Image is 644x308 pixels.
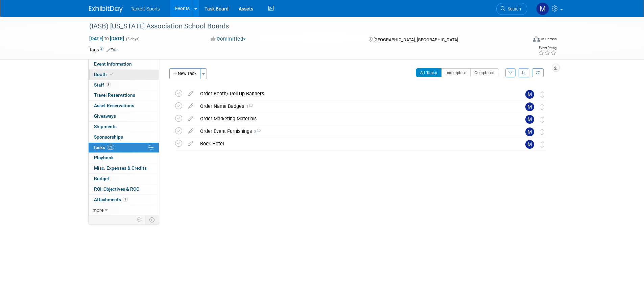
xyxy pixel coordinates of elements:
[89,122,159,132] a: Shipments
[89,195,159,205] a: Attachments1
[541,37,557,42] div: In-Person
[125,37,140,41] span: (3 days)
[94,165,147,171] span: Misc. Expenses & Credits
[374,37,458,42] span: [GEOGRAPHIC_DATA], [GEOGRAPHIC_DATA]
[541,116,544,123] i: Move task
[131,6,160,11] span: Tarkett Sports
[94,176,109,181] span: Budget
[89,163,159,173] a: Misc. Expenses & Credits
[89,90,159,100] a: Travel Reservations
[94,92,135,98] span: Travel Reservations
[470,68,499,77] button: Completed
[496,3,527,15] a: Search
[106,48,118,52] a: Edit
[185,116,197,122] a: edit
[89,6,123,13] img: ExhibitDay
[487,35,557,45] div: Event Format
[197,113,512,124] div: Order Marketing Materials
[505,6,521,11] span: Search
[197,88,512,99] div: Order Booth/ Roll Up Banners
[538,46,556,50] div: Event Rating
[89,184,159,194] a: ROI, Objectives & ROO
[197,138,512,149] div: Book Hotel
[94,197,128,202] span: Attachments
[94,186,139,192] span: ROI, Objectives & ROO
[541,104,544,110] i: Move task
[106,82,111,87] span: 8
[208,35,248,43] button: Committed
[94,61,132,67] span: Event Information
[89,143,159,153] a: Tasks0%
[525,127,534,136] img: Mathieu Martel
[525,90,534,99] img: Mathieu Martel
[123,197,128,202] span: 1
[94,134,123,140] span: Sponsorships
[107,145,114,150] span: 0%
[89,59,159,69] a: Event Information
[169,68,200,79] button: New Task
[525,115,534,124] img: Mathieu Martel
[89,174,159,184] a: Budget
[89,153,159,163] a: Playbook
[252,129,261,134] span: 2
[89,111,159,121] a: Giveaways
[103,36,110,41] span: to
[185,103,197,109] a: edit
[145,215,159,224] td: Toggle Event Tabs
[541,141,544,148] i: Move task
[89,80,159,90] a: Staff8
[441,68,471,77] button: Incomplete
[94,113,116,119] span: Giveaways
[185,141,197,147] a: edit
[93,145,114,150] span: Tasks
[416,68,442,77] button: All Tasks
[89,46,118,53] td: Tags
[89,101,159,111] a: Asset Reservations
[89,205,159,215] a: more
[185,128,197,134] a: edit
[89,132,159,142] a: Sponsorships
[541,91,544,98] i: Move task
[94,82,111,88] span: Staff
[94,124,117,129] span: Shipments
[525,102,534,111] img: Mathieu Martel
[89,35,124,42] span: [DATE] [DATE]
[94,72,115,77] span: Booth
[94,103,134,108] span: Asset Reservations
[89,70,159,80] a: Booth
[197,125,512,137] div: Order Event Furnishings
[244,104,253,109] span: 1
[541,129,544,135] i: Move task
[93,207,103,213] span: more
[532,68,544,77] a: Refresh
[87,20,517,32] div: (IASB) [US_STATE] Association School Boards
[197,100,512,112] div: Order Name Badges
[185,91,197,97] a: edit
[525,140,534,149] img: Mathieu Martel
[110,72,113,76] i: Booth reservation complete
[94,155,114,160] span: Playbook
[536,2,549,15] img: Mathieu Martel
[533,36,540,42] img: Format-Inperson.png
[134,215,145,224] td: Personalize Event Tab Strip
